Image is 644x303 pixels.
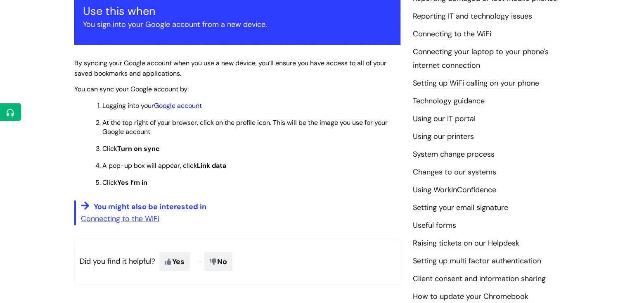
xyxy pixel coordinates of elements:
[413,114,476,124] a: Using our IT portal
[413,274,546,284] a: Client consent and information sharing
[117,178,147,187] strong: Yes I’m in
[102,161,226,170] span: A pop-up box will appear, click
[81,214,159,224] a: Connecting to the WiFi
[413,203,508,213] a: Setting your email signature
[204,252,232,271] span: No
[117,144,160,153] strong: Turn on sync
[159,252,190,271] span: Yes
[413,78,539,89] a: Setting up WiFi calling on your phone
[83,5,392,18] h3: Use this when
[413,256,541,267] a: Setting up multi factor authentication
[74,59,386,78] span: By syncing your Google account when you use a new device, you’ll ensure you have access to all of...
[94,202,206,212] span: You might also be interested in
[102,178,147,187] span: Click
[74,239,400,285] p: Did you find it helpful?
[102,144,160,153] span: Click
[413,47,549,71] a: Connecting your laptop to your phone's internet connection
[413,238,519,249] a: Raising tickets on our Helpdesk
[74,85,189,93] span: You can sync your Google account by:
[413,149,495,160] a: System change process
[413,167,496,178] a: Changes to our systems
[197,161,226,170] strong: Link data
[154,101,202,110] a: Google account
[413,29,491,40] a: Connecting to the WiFi
[83,18,392,31] p: You sign into your Google account from a new device.
[413,220,456,231] a: Useful forms
[413,131,474,142] a: Using our printers
[102,118,388,136] span: At the top right of your browser, click on the profile icon. This will be the image you use for y...
[413,185,496,196] a: Using WorkInConfidence
[102,101,202,110] span: Logging into your
[413,291,528,302] a: How to update your Chromebook
[413,96,485,107] a: Technology guidance
[413,11,532,22] a: Reporting IT and technology issues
